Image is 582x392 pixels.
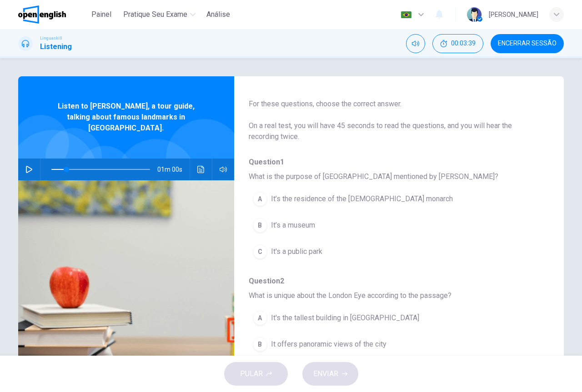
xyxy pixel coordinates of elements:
[249,188,502,210] button: AIt’s the residence of the [DEMOGRAPHIC_DATA] monarch
[87,6,116,23] button: Painel
[249,157,535,168] span: Question 1
[48,101,205,134] span: Listen to [PERSON_NAME], a tour guide, talking about famous landmarks in [GEOGRAPHIC_DATA].
[123,9,187,20] span: Pratique seu exame
[249,307,502,329] button: AIt's the tallest building in [GEOGRAPHIC_DATA]
[157,159,190,180] span: 01m 00s
[401,11,412,18] img: pt
[249,120,535,142] span: On a real test, you will have 45 seconds to read the questions, and you will hear the recording t...
[271,339,386,350] span: It offers panoramic views of the city
[18,5,87,24] a: OpenEnglish logo
[18,5,66,24] img: OpenEnglish logo
[467,7,482,22] img: Profile picture
[18,180,234,392] img: Listen to Sarah, a tour guide, talking about famous landmarks in London.
[203,6,234,23] button: Análise
[91,9,111,20] span: Painel
[491,34,564,53] button: Encerrar Sessão
[253,311,267,325] div: A
[40,35,62,41] span: Linguaskill
[406,34,425,53] div: Silenciar
[451,40,476,47] span: 00:03:39
[253,218,267,233] div: B
[432,34,483,53] div: Esconder
[194,159,208,180] button: Clique para ver a transcrição do áudio
[271,313,419,323] span: It's the tallest building in [GEOGRAPHIC_DATA]
[249,333,502,356] button: BIt offers panoramic views of the city
[253,244,267,259] div: C
[249,99,535,109] span: For these questions, choose the correct answer.
[249,240,502,263] button: CIt's a public park
[271,220,315,231] span: It’s a museum
[249,214,502,237] button: BIt’s a museum
[40,41,72,52] h1: Listening
[489,9,538,20] div: [PERSON_NAME]
[432,34,483,53] button: 00:03:39
[120,6,199,23] button: Pratique seu exame
[253,192,267,206] div: A
[253,337,267,352] div: B
[271,194,453,204] span: It’s the residence of the [DEMOGRAPHIC_DATA] monarch
[249,276,535,287] span: Question 2
[498,40,557,47] span: Encerrar Sessão
[271,246,322,257] span: It's a public park
[206,9,230,20] span: Análise
[249,171,535,182] span: What is the purpose of [GEOGRAPHIC_DATA] mentioned by [PERSON_NAME]?
[249,290,535,301] span: What is unique about the London Eye according to the passage?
